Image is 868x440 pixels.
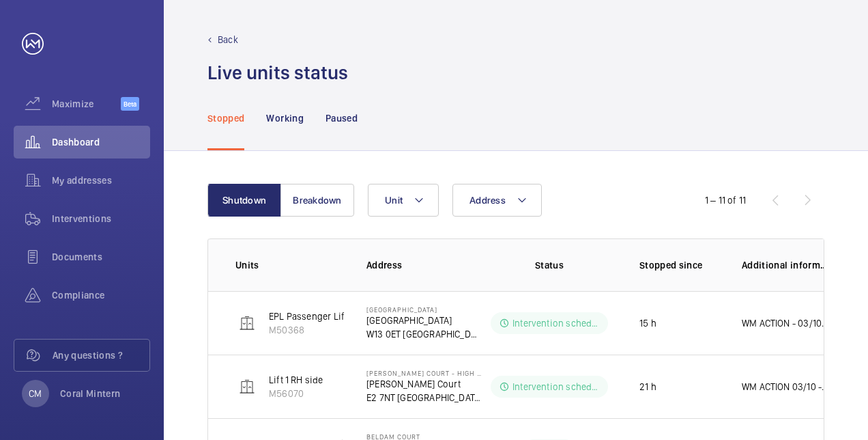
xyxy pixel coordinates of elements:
[469,195,506,206] span: Address
[52,135,150,149] span: Dashboard
[639,380,656,394] p: 21 h
[366,305,481,314] p: [GEOGRAPHIC_DATA]
[366,369,481,377] p: [PERSON_NAME] Court - High Risk Building
[52,288,150,302] span: Compliance
[53,348,149,362] span: Any questions ?
[325,111,358,125] p: Paused
[269,323,347,337] p: M50368
[269,310,347,323] p: EPL Passenger Lift
[269,387,323,400] p: M56070
[52,97,121,111] span: Maximize
[207,60,348,85] h1: Live units status
[742,316,829,330] p: WM ACTION - 03/10 - Follow up [DATE] - No access
[121,97,139,111] span: Beta
[368,184,439,217] button: Unit
[218,33,238,46] p: Back
[742,258,829,272] p: Additional information
[366,377,481,391] p: [PERSON_NAME] Court
[366,391,481,404] p: E2 7NT [GEOGRAPHIC_DATA]
[512,380,600,394] p: Intervention scheduled
[52,174,150,187] span: My addresses
[52,250,150,264] span: Documents
[452,184,542,217] button: Address
[239,379,255,395] img: elevator.svg
[280,184,354,217] button: Breakdown
[742,380,829,394] p: WM ACTION 03/10 - Follow up [DATE] - No access
[207,111,244,125] p: Stopped
[235,258,345,272] p: Units
[491,258,608,272] p: Status
[385,195,403,206] span: Unit
[366,327,481,341] p: W13 0ET [GEOGRAPHIC_DATA]
[266,111,303,125] p: Working
[639,258,720,272] p: Stopped since
[366,258,481,272] p: Address
[705,193,746,207] div: 1 – 11 of 11
[639,316,656,330] p: 15 h
[512,316,600,330] p: Intervention scheduled
[366,314,481,327] p: [GEOGRAPHIC_DATA]
[207,184,281,217] button: Shutdown
[52,212,150,225] span: Interventions
[29,387,42,400] p: CM
[60,387,121,400] p: Coral Mintern
[269,373,323,387] p: Lift 1 RH side
[239,315,255,331] img: elevator.svg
